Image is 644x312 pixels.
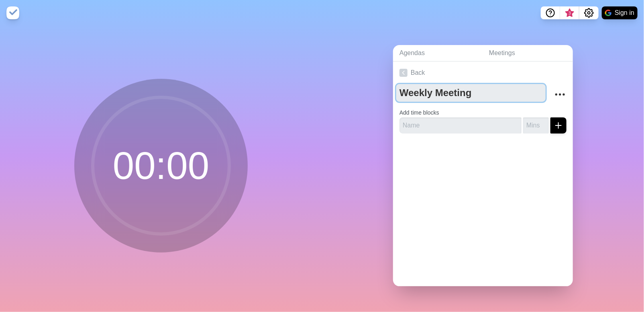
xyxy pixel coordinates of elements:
button: Help [541,6,560,19]
input: Mins [523,117,549,133]
img: timeblocks logo [6,6,19,19]
label: Add time blocks [399,109,439,116]
button: Sign in [602,6,638,19]
a: Back [393,62,573,84]
input: Name [399,117,522,133]
span: 3 [567,10,573,16]
button: What’s new [560,6,579,19]
a: Meetings [483,45,573,62]
img: google logo [605,10,611,16]
a: Agendas [393,45,483,62]
button: Settings [579,6,599,19]
button: More [552,86,568,103]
